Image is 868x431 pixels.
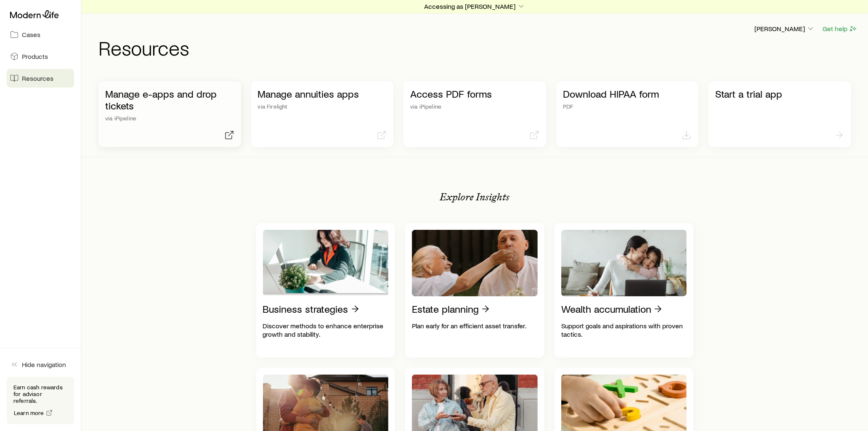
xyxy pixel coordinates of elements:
p: Business strategies [263,303,348,315]
a: Business strategiesDiscover methods to enhance enterprise growth and stability. [256,223,396,358]
button: [PERSON_NAME] [754,24,815,34]
img: Estate planning [412,230,538,296]
span: Resources [22,74,53,82]
img: Business strategies [263,230,389,296]
p: Estate planning [412,303,479,315]
p: via iPipeline [410,103,539,110]
p: Discover methods to enhance enterprise growth and stability. [263,322,389,338]
span: Products [22,52,48,61]
p: Earn cash rewards for advisor referrals. [13,384,67,404]
p: PDF [563,103,692,110]
img: Wealth accumulation [561,230,687,296]
a: Estate planningPlan early for an efficient asset transfer. [405,223,544,358]
a: Cases [7,25,74,44]
a: Download HIPAA formPDF [556,81,699,147]
p: Wealth accumulation [561,303,651,315]
p: via iPipeline [105,115,234,122]
p: Download HIPAA form [563,88,692,100]
p: Manage annuities apps [258,88,387,100]
span: Learn more [14,410,44,416]
p: Support goals and aspirations with proven tactics. [561,322,687,338]
a: Wealth accumulationSupport goals and aspirations with proven tactics. [555,223,694,358]
span: Hide navigation [22,360,66,369]
p: Plan early for an efficient asset transfer. [412,322,538,330]
span: Cases [22,30,40,39]
p: Start a trial app [715,88,844,100]
p: via Firelight [258,103,387,110]
p: Explore Insights [440,191,510,203]
p: Accessing as [PERSON_NAME] [424,2,526,11]
p: Access PDF forms [410,88,539,100]
p: Manage e-apps and drop tickets [105,88,234,112]
a: Resources [7,69,74,88]
p: [PERSON_NAME] [754,24,815,33]
h1: Resources [98,37,858,58]
button: Hide navigation [7,355,74,374]
div: Earn cash rewards for advisor referrals.Learn more [7,377,74,424]
button: Get help [822,24,858,34]
a: Products [7,47,74,66]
